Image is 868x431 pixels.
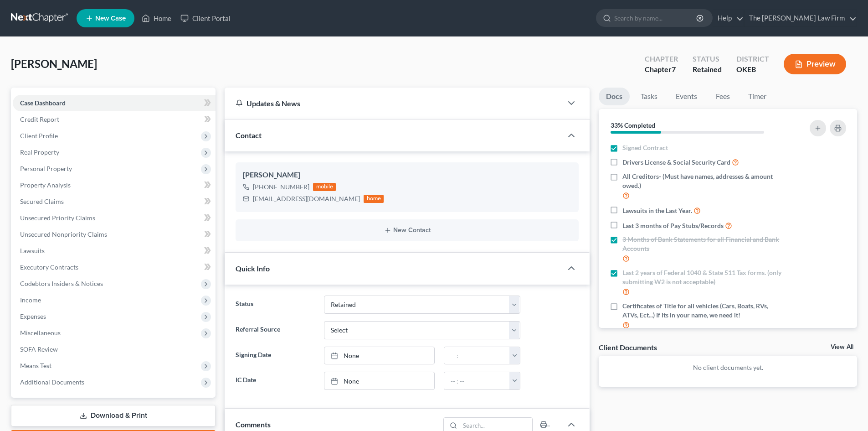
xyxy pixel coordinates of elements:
span: Secured Claims [20,197,64,205]
div: Chapter [645,64,678,75]
div: Client Documents [599,343,657,352]
p: No client documents yet. [606,363,850,372]
a: Events [668,88,704,105]
span: Codebtors Insiders & Notices [20,280,103,287]
strong: 33% Completed [611,121,655,129]
span: Expenses [20,312,46,320]
div: [EMAIL_ADDRESS][DOMAIN_NAME] [253,194,360,203]
span: Client Profile [20,132,58,140]
a: Fees [708,88,737,105]
a: Lawsuits [13,243,216,259]
a: None [324,347,434,364]
label: Status [231,296,319,314]
a: Credit Report [13,111,216,128]
a: SOFA Review [13,341,216,358]
button: Preview [784,54,846,74]
span: Credit Report [20,115,59,123]
span: 7 [672,65,676,73]
span: Last 3 months of Pay Stubs/Records [622,221,724,230]
div: [PERSON_NAME] [243,170,571,181]
a: Help [713,10,744,26]
div: Chapter [645,54,678,64]
a: Secured Claims [13,193,216,210]
span: Drivers License & Social Security Card [622,158,730,167]
span: Income [20,296,41,304]
a: Docs [599,88,630,105]
label: Signing Date [231,347,319,365]
button: New Contact [243,227,571,234]
a: Download & Print [11,405,216,426]
div: home [364,195,384,203]
a: Unsecured Nonpriority Claims [13,226,216,243]
a: Executory Contracts [13,259,216,275]
span: All Creditors- (Must have names, addresses & amount owed.) [622,172,785,190]
a: None [324,372,434,389]
a: Client Portal [176,10,235,26]
span: Executory Contracts [20,263,78,271]
div: OKEB [736,64,769,75]
div: mobile [313,183,336,191]
span: Miscellaneous [20,329,61,337]
span: Quick Info [236,264,270,273]
span: Case Dashboard [20,99,66,107]
span: Unsecured Nonpriority Claims [20,230,107,238]
span: Lawsuits in the Last Year. [622,206,692,215]
span: Additional Documents [20,378,84,386]
span: [PERSON_NAME] [11,57,97,70]
div: [PHONE_NUMBER] [253,182,309,192]
span: Last 2 years of Federal 1040 & State 511 Tax forms. (only submitting W2 is not acceptable) [622,268,785,286]
a: Case Dashboard [13,95,216,111]
label: IC Date [231,372,319,390]
a: Home [137,10,176,26]
input: -- : -- [444,347,510,364]
div: District [736,54,769,64]
input: -- : -- [444,372,510,389]
span: Personal Property [20,165,72,172]
iframe: Intercom live chat [837,400,859,422]
span: Means Test [20,362,51,369]
span: Certificates of Title for all vehicles (Cars, Boats, RVs, ATVs, Ect...) If its in your name, we n... [622,301,785,320]
span: Real Property [20,148,59,156]
span: Lawsuits [20,247,45,254]
span: Comments [236,420,271,429]
a: Property Analysis [13,177,216,193]
a: View All [831,344,853,350]
div: Updates & News [236,99,551,108]
a: Tasks [633,88,665,105]
span: Unsecured Priority Claims [20,214,95,222]
span: Signed Contract [622,143,668,152]
span: Contact [236,131,262,140]
span: 3 Months of Bank Statements for all Financial and Bank Accounts [622,235,785,253]
div: Retained [693,64,722,75]
a: Timer [741,88,774,105]
label: Referral Source [231,321,319,339]
span: New Case [95,15,126,22]
span: Property Analysis [20,181,71,189]
span: SOFA Review [20,345,58,353]
a: Unsecured Priority Claims [13,210,216,226]
a: The [PERSON_NAME] Law Firm [745,10,857,26]
input: Search by name... [614,10,698,26]
div: Status [693,54,722,64]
